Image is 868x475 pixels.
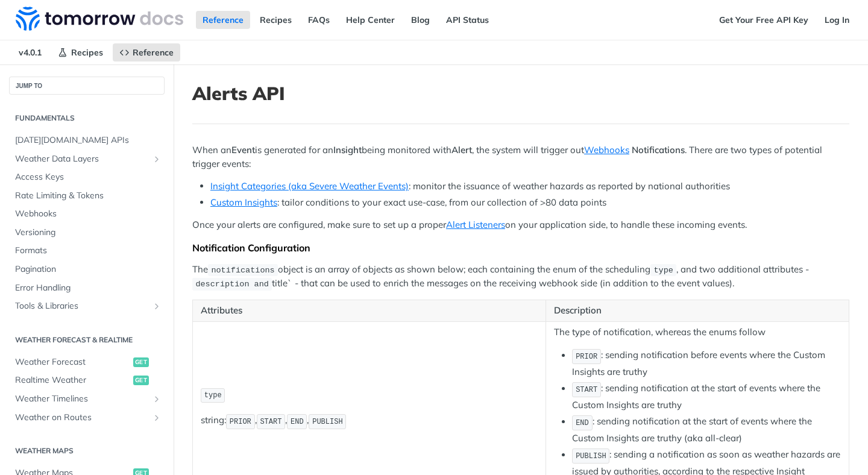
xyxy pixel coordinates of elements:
[451,144,472,156] strong: Alert
[572,348,841,379] li: : sending notification before events where the Custom Insights are truthy
[16,7,183,31] img: Tomorrow.io Weather API Docs
[287,414,307,429] code: END
[226,414,255,429] code: PRIOR
[210,197,277,208] a: Custom Insights
[404,11,436,29] a: Blog
[210,180,409,192] a: Insight Categories (aka Severe Weather Events)
[572,415,592,430] code: END
[572,448,609,464] code: PUBLISH
[9,260,165,278] a: Pagination
[9,242,165,260] a: Formats
[712,11,815,29] a: Get Your Free API Key
[9,279,165,297] a: Error Handling
[152,301,162,311] button: Show subpages for Tools & Libraries
[15,227,162,239] span: Versioning
[446,219,505,230] a: Alert Listeners
[9,168,165,186] a: Access Keys
[9,371,165,389] a: Realtime Weatherget
[632,144,685,156] strong: Notifications
[113,43,180,61] a: Reference
[554,304,841,318] p: Description
[253,11,298,29] a: Recipes
[572,414,841,445] li: : sending notification at the start of events where the Custom Insights are truthy (aka all-clear)
[9,390,165,408] a: Weather TimelinesShow subpages for Weather Timelines
[210,180,849,193] li: : monitor the issuance of weather hazards as reported by national authorities
[196,11,250,29] a: Reference
[339,11,401,29] a: Help Center
[15,374,130,386] span: Realtime Weather
[12,43,48,61] span: v4.0.1
[192,278,272,290] code: description and
[9,445,165,456] h2: Weather Maps
[152,394,162,404] button: Show subpages for Weather Timelines
[152,413,162,423] button: Show subpages for Weather on Routes
[15,282,162,294] span: Error Handling
[15,134,162,146] span: [DATE][DOMAIN_NAME] APIs
[15,171,162,183] span: Access Keys
[192,143,849,171] p: When an is generated for an being monitored with , the system will trigger out . There are two ty...
[9,77,165,95] button: JUMP TO
[15,393,149,405] span: Weather Timelines
[301,11,336,29] a: FAQs
[192,242,849,254] div: Notification Configuration
[51,43,110,61] a: Recipes
[210,196,849,210] li: : tailor conditions to your exact use-case, from our collection of >80 data points
[439,11,495,29] a: API Status
[9,335,165,345] h2: Weather Forecast & realtime
[9,205,165,223] a: Webhooks
[572,381,841,412] li: : sending notification at the start of events where the Custom Insights are truthy
[9,409,165,427] a: Weather on RoutesShow subpages for Weather on Routes
[257,414,286,429] code: START
[192,263,849,291] p: The object is an array of objects as shown below; each containing the enum of the scheduling , an...
[71,47,103,58] span: Recipes
[192,218,849,232] p: Once your alerts are configured, make sure to set up a proper on your application side, to handle...
[192,83,849,104] h1: Alerts API
[554,326,841,339] p: The type of notification, whereas the enums follow
[9,150,165,168] a: Weather Data LayersShow subpages for Weather Data Layers
[818,11,856,29] a: Log In
[9,187,165,205] a: Rate Limiting & Tokens
[152,154,162,164] button: Show subpages for Weather Data Layers
[584,144,629,156] a: Webhooks
[15,245,162,257] span: Formats
[15,356,130,368] span: Weather Forecast
[15,190,162,202] span: Rate Limiting & Tokens
[231,144,255,156] strong: Event
[9,224,165,242] a: Versioning
[201,304,538,318] p: Attributes
[309,414,346,429] code: PUBLISH
[9,353,165,371] a: Weather Forecastget
[15,412,149,424] span: Weather on Routes
[9,297,165,315] a: Tools & LibrariesShow subpages for Tools & Libraries
[9,131,165,149] a: [DATE][DOMAIN_NAME] APIs
[650,264,676,276] code: type
[133,376,149,385] span: get
[15,300,149,312] span: Tools & Libraries
[133,47,174,58] span: Reference
[572,349,601,364] code: PRIOR
[9,113,165,124] h2: Fundamentals
[333,144,362,156] strong: Insight
[15,153,149,165] span: Weather Data Layers
[572,382,601,397] code: START
[208,264,278,276] code: notifications
[15,208,162,220] span: Webhooks
[133,357,149,367] span: get
[15,263,162,275] span: Pagination
[201,413,538,430] p: string: , , ,
[201,388,225,403] code: type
